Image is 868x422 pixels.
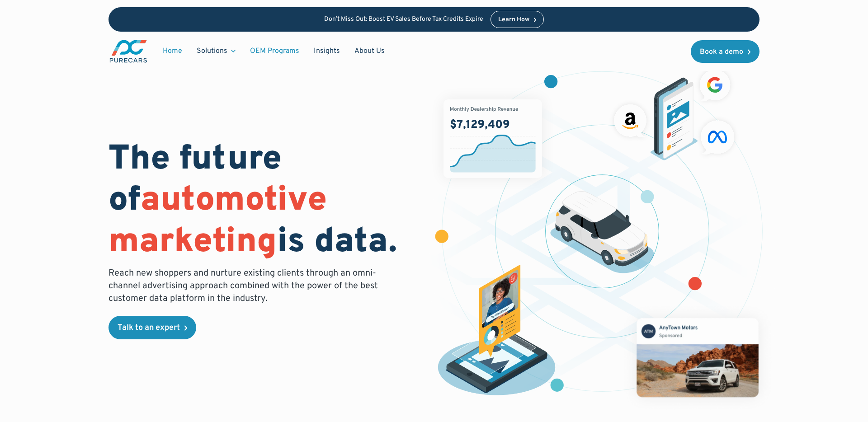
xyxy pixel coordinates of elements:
[108,316,196,339] a: Talk to an expert
[108,39,148,64] img: purecars logo
[443,99,542,178] img: chart showing monthly dealership revenue of $7m
[307,42,347,60] a: Insights
[197,46,227,56] div: Solutions
[347,42,392,60] a: About Us
[108,267,383,305] p: Reach new shoppers and nurture existing clients through an omni-channel advertising approach comb...
[108,39,148,64] a: main
[324,16,483,23] p: Don’t Miss Out: Boost EV Sales Before Tax Credits Expire
[700,48,743,56] div: Book a demo
[491,11,544,28] a: Learn How
[189,42,243,60] div: Solutions
[118,324,180,332] div: Talk to an expert
[609,65,739,160] img: ads on social media and advertising partners
[620,301,775,413] img: mockup of facebook post
[108,179,327,264] span: automotive marketing
[429,265,564,399] img: persona of a buyer
[108,140,423,263] h1: The future of is data.
[691,40,759,63] a: Book a demo
[498,17,529,23] div: Learn How
[550,191,654,273] img: illustration of a vehicle
[156,42,189,60] a: Home
[243,42,307,60] a: OEM Programs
